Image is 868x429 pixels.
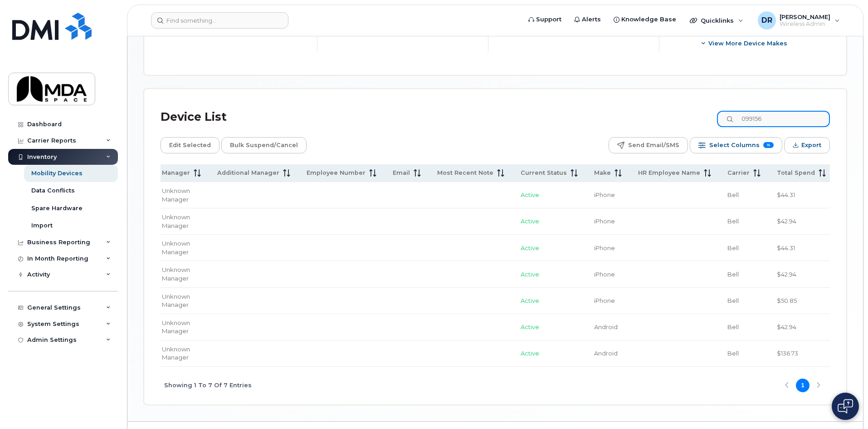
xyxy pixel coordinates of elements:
input: Search Device List ... [717,111,830,127]
a: Alerts [568,10,607,29]
div: Unknown Manager [162,239,201,256]
span: HR Employee Name [638,169,700,177]
button: Send Email/SMS [609,137,688,153]
button: Edit Selected [161,137,219,153]
div: Unknown Manager [162,187,201,203]
span: Showing 1 To 7 Of 7 Entries [164,379,252,392]
span: Active [521,271,539,278]
span: Select Columns [709,138,760,152]
span: Bell [727,271,739,278]
span: Export [801,138,821,152]
span: Active [521,191,539,198]
div: Unknown Manager [162,213,201,230]
span: Alerts [582,15,601,24]
div: Unknown Manager [162,292,201,309]
span: Make [594,169,611,177]
span: Bell [727,350,739,357]
button: Page 1 [796,379,809,392]
button: Select Columns 15 [690,137,782,153]
span: Bell [727,297,739,304]
span: iPhone [594,217,615,225]
button: Export [784,137,830,153]
span: $42.94 [777,271,796,278]
span: Additional Manager [217,169,279,177]
span: Active [521,350,539,357]
span: $44.31 [777,244,795,251]
span: Email [393,169,410,177]
button: Bulk Suspend/Cancel [221,137,307,153]
span: Employee Number [307,169,366,177]
span: Current Status [521,169,567,177]
span: DR [761,15,772,26]
span: iPhone [594,271,615,278]
span: Bell [727,191,739,198]
a: Support [522,10,568,29]
span: Bell [727,244,739,251]
span: Bulk Suspend/Cancel [230,138,298,152]
span: Support [536,15,561,24]
img: Open chat [838,399,853,414]
button: View More Device Makes [674,35,815,51]
span: View More Device Makes [708,39,787,48]
span: Send Email/SMS [628,138,679,152]
span: Most Recent Note [437,169,493,177]
div: Quicklinks [683,11,750,30]
span: iPhone [594,297,615,304]
span: Wireless Admin [780,20,830,28]
span: Active [521,323,539,330]
span: $42.94 [777,323,796,330]
span: $42.94 [777,217,796,225]
span: Manager [162,169,190,177]
span: $44.31 [777,191,795,198]
span: iPhone [594,244,615,251]
input: Find something... [151,12,288,29]
span: Knowledge Base [621,15,676,24]
div: Unknown Manager [162,345,201,362]
span: Carrier [727,169,750,177]
a: Knowledge Base [607,10,683,29]
span: Active [521,244,539,251]
span: Bell [727,217,739,225]
span: [PERSON_NAME] [780,13,830,20]
span: Active [521,217,539,225]
div: Unknown Manager [162,266,201,282]
span: Active [521,297,539,304]
span: 15 [763,142,774,148]
div: Device List [161,105,227,129]
div: Unknown Manager [162,319,201,335]
span: Total Spend [777,169,815,177]
span: $50.85 [777,297,797,304]
span: Edit Selected [169,138,211,152]
span: Quicklinks [701,17,734,24]
span: Android [594,350,618,357]
span: Android [594,323,618,330]
span: $136.73 [777,350,798,357]
span: Bell [727,323,739,330]
span: iPhone [594,191,615,198]
div: Danielle Robertson [751,11,846,30]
